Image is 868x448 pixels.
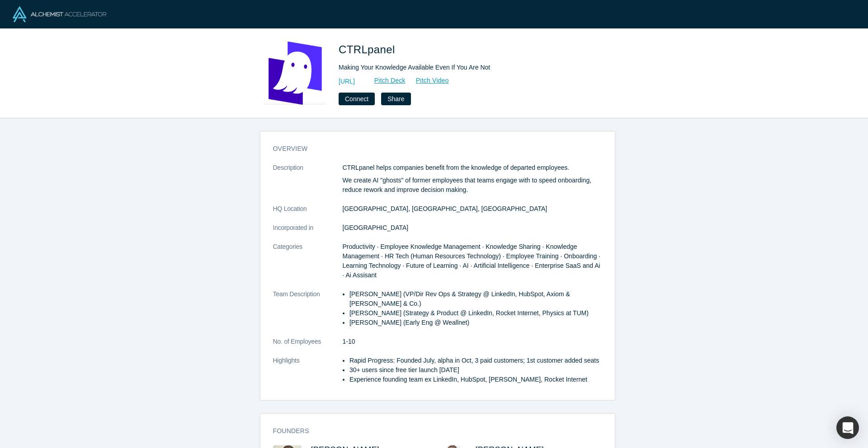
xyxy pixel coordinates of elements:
button: Connect [339,93,375,105]
span: Productivity · Employee Knowledge Management · Knowledge Sharing · Knowledge Management · HR Tech... [343,243,601,279]
img: CTRLpanel's Logo [263,42,326,105]
dt: Highlights [273,356,343,394]
span: CTRLpanel [339,43,398,56]
li: [PERSON_NAME] (Early Eng @ Weallnet) [349,318,602,327]
li: Experience founding team ex LinkedIn, HubSpot, [PERSON_NAME], Rocket Internet [349,375,602,384]
li: Rapid Progress: Founded July, alpha in Oct, 3 paid customers; 1st customer added seats [349,356,602,365]
dd: [GEOGRAPHIC_DATA] [343,223,602,233]
li: [PERSON_NAME] (Strategy & Product @ LinkedIn, Rocket Internet, Physics at TUM) [349,308,602,318]
img: Alchemist Logo [13,6,106,22]
button: Share [381,93,410,105]
p: We create AI "ghosts" of former employees that teams engage with to speed onboarding, reduce rewo... [343,176,602,195]
dd: [GEOGRAPHIC_DATA], [GEOGRAPHIC_DATA], [GEOGRAPHIC_DATA] [343,204,602,214]
div: Making Your Knowledge Available Even If You Are Not [339,63,592,72]
li: [PERSON_NAME] (VP/Dir Rev Ops & Strategy @ LinkedIn, HubSpot, Axiom & [PERSON_NAME] & Co.) [349,289,602,308]
p: CTRLpanel helps companies benefit from the knowledge of departed employees. [343,163,602,173]
a: Pitch Deck [364,75,406,86]
dt: HQ Location [273,204,343,223]
a: Pitch Video [406,75,449,86]
li: 30+ users since free tier launch [DATE] [349,365,602,375]
dt: Description [273,163,343,204]
dt: Team Description [273,289,343,337]
dd: 1-10 [343,337,602,346]
h3: overview [273,144,590,154]
dt: Categories [273,242,343,289]
a: [URL] [339,77,355,86]
dt: Incorporated in [273,223,343,242]
h3: Founders [273,426,590,436]
dt: No. of Employees [273,337,343,356]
